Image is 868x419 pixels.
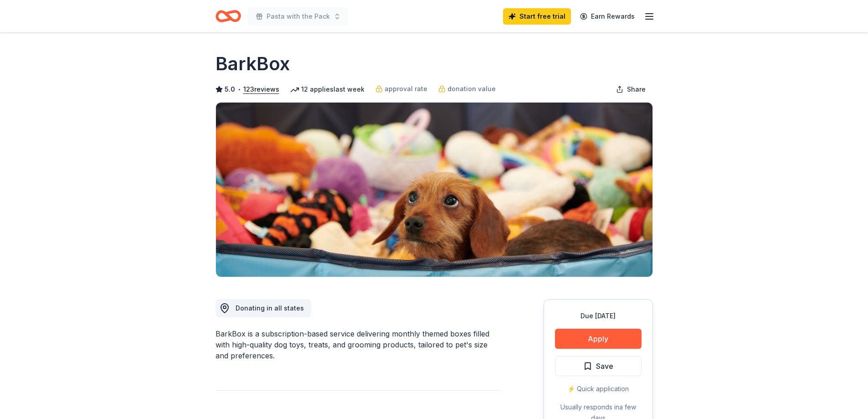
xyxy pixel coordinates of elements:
[385,83,427,94] span: approval rate
[438,83,496,94] a: donation value
[290,84,365,95] div: 12 applies last week
[243,84,279,95] button: 123reviews
[248,7,348,26] button: Pasta with the Pack
[216,103,652,277] img: Image for BarkBox
[237,86,241,93] span: •
[627,84,646,95] span: Share
[447,83,496,94] span: donation value
[609,80,653,98] button: Share
[596,360,613,372] span: Save
[555,329,642,349] button: Apply
[267,11,330,22] span: Pasta with the Pack
[555,310,642,321] div: Due [DATE]
[555,383,642,394] div: ⚡️ Quick application
[503,8,571,25] a: Start free trial
[216,51,290,77] h1: BarkBox
[375,83,427,94] a: approval rate
[555,356,642,376] button: Save
[216,328,500,361] div: BarkBox is a subscription-based service delivering monthly themed boxes filled with high-quality ...
[225,84,235,95] span: 5.0
[575,8,640,25] a: Earn Rewards
[216,5,241,27] a: Home
[236,304,304,312] span: Donating in all states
